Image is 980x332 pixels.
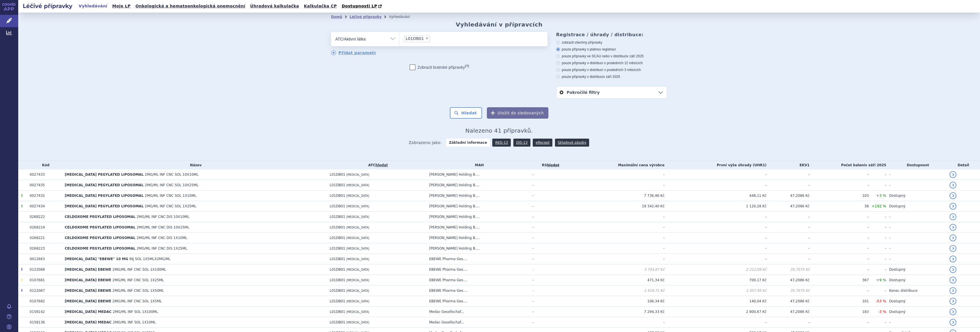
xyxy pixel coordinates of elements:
[409,139,442,147] span: Zobrazeno jako:
[346,194,369,197] span: [MEDICAL_DATA]
[426,275,530,286] td: EBEWE Pharma Ges....
[330,215,345,219] span: L01DB01
[27,180,62,191] td: 0027435
[330,183,345,187] span: L01DB01
[113,289,164,293] span: 2MG/ML INF CNC SOL 1X50ML
[810,161,886,169] th: Počet balení
[886,233,947,243] td: -
[330,299,345,303] span: L01DB01
[950,266,956,273] a: detail
[569,275,665,286] td: 471,34 Kč
[886,191,947,201] td: Dostupný
[569,317,665,328] td: -
[810,317,869,328] td: -
[27,169,62,180] td: 0027433
[487,107,548,119] button: Uložit do sledovaných
[950,308,956,315] a: detail
[346,247,369,250] span: [MEDICAL_DATA]
[27,222,62,233] td: 0268224
[869,317,886,328] td: -
[569,169,665,180] td: -
[406,37,424,41] span: L01DB01
[65,173,144,177] span: [MEDICAL_DATA] PEGYLATED LIPOSOMAL
[665,275,767,286] td: 700,17 Kč
[886,169,947,180] td: -
[665,307,767,317] td: 2 800,67 Kč
[665,201,767,212] td: 1 120,28 Kč
[530,243,569,254] td: -
[113,299,162,303] span: 2MG/ML INF CNC SOL 1X5ML
[137,236,187,240] span: 2MG/ML INF CNC DIS 1X10ML
[530,180,569,191] td: -
[869,286,886,296] td: -
[950,277,956,284] a: detail
[346,289,369,292] span: [MEDICAL_DATA]
[342,4,377,8] span: Dostupnosti LP
[27,212,62,222] td: 0268222
[145,173,198,177] span: 2MG/ML INF CNC SOL 10X10ML
[569,233,665,243] td: -
[533,139,552,147] a: eRecept
[950,203,956,210] a: detail
[556,40,667,45] label: zobrazit všechny přípravky
[810,264,869,275] td: -
[350,15,381,19] a: Léčivé přípravky
[665,254,767,264] td: -
[21,289,23,293] span: Poslední data tohoto produktu jsou ze SCAU platného k 01.06.2015.
[65,310,112,314] span: [MEDICAL_DATA] MEDAC
[330,246,345,250] span: L01DB01
[950,171,956,178] a: detail
[886,180,947,191] td: -
[869,169,886,180] td: -
[65,246,135,250] span: CELDOXOME PEGYLATED LIPOSOMAL
[346,258,369,261] span: [MEDICAL_DATA]
[389,13,417,21] li: Vyhledávání
[331,50,376,55] a: Přidat parametr
[886,275,947,286] td: Dostupný
[869,243,886,254] td: -
[569,201,665,212] td: 19 342,40 Kč
[446,139,490,147] strong: Základní informace
[27,264,62,275] td: 0122068
[129,257,171,261] span: INJ SOL 1X5MLX2MG/ML
[569,254,665,264] td: -
[767,243,810,254] td: -
[950,245,956,252] a: detail
[556,47,667,52] label: pouze přípravky s platnou registrací
[21,268,23,272] span: Poslední data tohoto produktu jsou ze SCAU platného k 01.05.2014.
[767,212,810,222] td: -
[330,204,345,208] span: L01DB01
[21,194,23,198] span: Tento přípravek má více úhrad.
[767,191,810,201] td: 47,2086 Kč
[27,275,62,286] td: 0107681
[450,107,482,119] button: Hledat
[145,204,196,208] span: 2MG/ML INF CNC SOL 1X25ML
[426,307,530,317] td: Medac Gesellschaf...
[113,310,158,314] span: 2MG/ML INF SOL 1X100ML
[810,307,869,317] td: 183
[810,191,869,201] td: 103
[65,278,111,282] span: [MEDICAL_DATA] EBEWE
[21,278,23,282] span: Tento přípravek má DNC/DoÚ.
[627,54,644,58] span: v září 2025
[865,163,886,167] span: v září 2025
[27,307,62,317] td: 0158142
[810,212,869,222] td: -
[950,182,956,189] a: detail
[876,278,886,282] span: +9 %
[27,243,62,254] td: 0268223
[426,212,530,222] td: [PERSON_NAME] Holding B....
[18,2,77,10] h2: Léčivé přípravky
[872,204,886,208] span: +192 %
[665,180,767,191] td: -
[886,317,947,328] td: -
[346,236,369,240] span: [MEDICAL_DATA]
[65,268,111,272] span: [MEDICAL_DATA] EBEWE
[569,243,665,254] td: -
[569,296,665,307] td: 106,34 Kč
[530,233,569,243] td: -
[530,191,569,201] td: -
[665,212,767,222] td: -
[569,222,665,233] td: -
[375,163,388,167] a: hledat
